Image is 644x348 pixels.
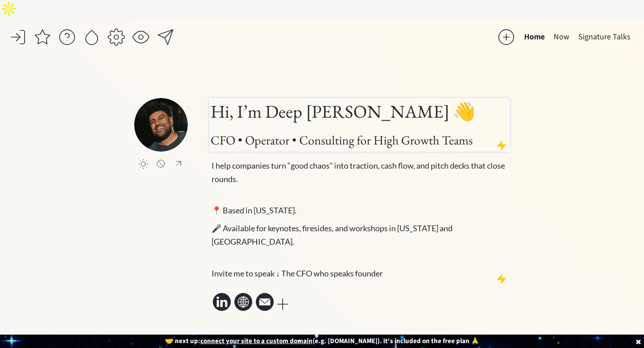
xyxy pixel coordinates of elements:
span: 📍 Based in [US_STATE]. [212,205,297,215]
div: 🤝 next up: (e.g. [DOMAIN_NAME]). it's included on the free plan 🙏 [64,337,580,345]
span: 🎤 Available for keynotes, firesides, and workshops in [US_STATE] and [GEOGRAPHIC_DATA]. [212,223,453,246]
u: connect your site to a custom domain [200,336,313,346]
span: I help companies turn “good chaos” into traction, cash flow, and pitch decks that close rounds. [212,161,505,184]
h1: Hi, I’m Deep [PERSON_NAME] 👋 [211,98,508,152]
button: Now [549,28,574,46]
button: Signature Talks [574,28,635,46]
span: Invite me to speak ↓ The CFO who speaks founder [212,268,383,278]
span: CFO • Operator • Consulting for High Growth Teams [211,132,473,148]
button: Home [520,28,549,46]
